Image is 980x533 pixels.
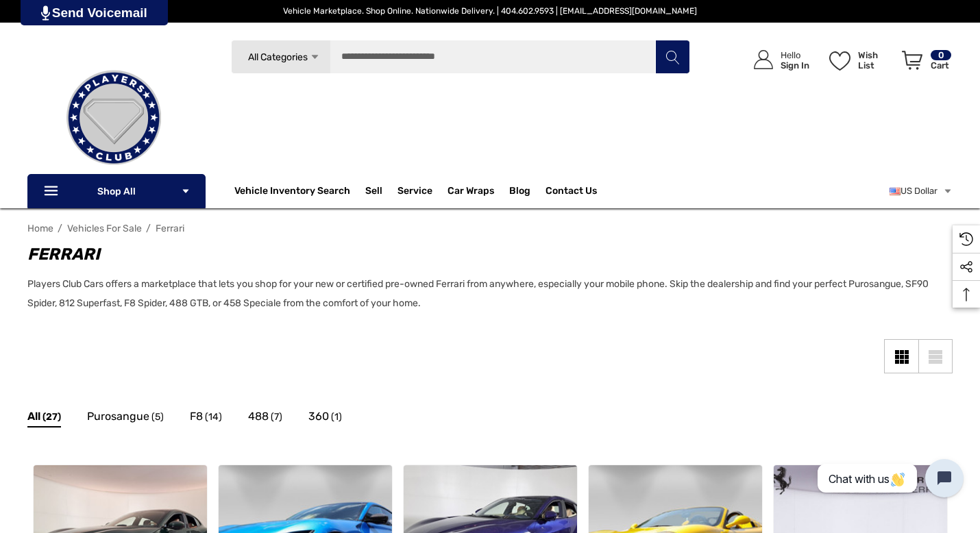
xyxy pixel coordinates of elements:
[248,408,269,425] span: 488
[918,339,953,373] a: List View
[87,408,149,425] span: Purosangue
[271,408,282,426] span: (7)
[858,50,894,71] p: Wish List
[151,408,164,426] span: (5)
[890,177,953,205] a: USD
[884,339,918,373] a: Grid View
[310,52,320,62] svg: Icon Arrow Down
[546,185,597,200] a: Contact Us
[283,6,697,16] span: Vehicle Marketplace. Shop Online. Nationwide Delivery. | 404.602.9593 | [EMAIL_ADDRESS][DOMAIN_NAME]
[41,5,50,21] img: PjwhLS0gR2VuZXJhdG9yOiBHcmF2aXQuaW8gLS0+PHN2ZyB4bWxucz0iaHR0cDovL3d3dy53My5vcmcvMjAwMC9zdmciIHhtb...
[67,223,142,234] a: Vehicles For Sale
[365,177,397,205] a: Sell
[331,408,342,426] span: (1)
[190,408,222,430] a: Button Go To Sub Category F8
[45,49,182,186] img: Players Club | Cars For Sale
[27,242,939,266] h1: Ferrari
[27,216,953,240] nav: Breadcrumb
[234,185,350,200] a: Vehicle Inventory Search
[754,50,773,69] svg: Icon User Account
[931,50,951,60] p: 0
[397,185,432,200] a: Service
[27,275,939,313] p: Players Club Cars offers a marketplace that lets you shop for your new or certified pre-owned Fer...
[42,184,63,199] svg: Icon Line
[959,232,973,246] svg: Recently Viewed
[896,36,953,90] a: Cart with 0 items
[248,408,282,430] a: Button Go To Sub Category 488
[902,51,922,70] svg: Review Your Cart
[27,408,40,425] span: All
[205,408,222,426] span: (14)
[308,408,342,430] a: Button Go To Sub Category 360
[823,36,896,84] a: Wish List Wish List
[953,288,980,301] svg: Top
[509,185,530,200] a: Blog
[738,36,816,84] a: Sign in
[87,408,164,430] a: Button Go To Sub Category Purosangue
[448,185,494,200] span: Car Wraps
[42,408,61,426] span: (27)
[448,177,509,205] a: Car Wraps
[931,60,951,71] p: Cart
[829,51,850,71] svg: Wish List
[781,50,809,60] p: Hello
[959,260,973,274] svg: Social Media
[190,408,203,425] span: F8
[781,60,809,71] p: Sign In
[655,40,689,74] button: Search
[27,174,206,208] p: Shop All
[247,51,307,63] span: All Categories
[156,223,184,234] a: Ferrari
[365,185,382,200] span: Sell
[181,186,191,196] svg: Icon Arrow Down
[27,223,53,234] a: Home
[308,408,329,425] span: 360
[231,40,330,74] a: All Categories Icon Arrow Down Icon Arrow Up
